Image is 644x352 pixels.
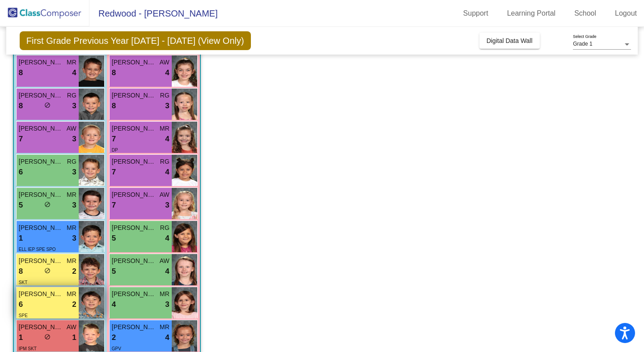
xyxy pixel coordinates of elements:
[165,299,169,310] span: 3
[165,199,169,211] span: 3
[112,332,116,344] span: 2
[67,223,76,233] span: MR
[19,266,23,277] span: 8
[165,166,169,178] span: 4
[112,266,116,277] span: 5
[67,91,76,100] span: RG
[160,289,169,299] span: MR
[160,157,169,166] span: RG
[456,6,496,21] a: Support
[160,124,169,133] span: MR
[67,256,76,266] span: MR
[165,332,169,344] span: 4
[19,223,64,233] span: [PERSON_NAME]
[112,124,157,133] span: [PERSON_NAME]
[19,233,23,244] span: 1
[112,233,116,244] span: 5
[165,266,169,277] span: 4
[165,67,169,79] span: 4
[112,190,157,199] span: [PERSON_NAME]
[112,157,157,166] span: [PERSON_NAME]
[72,133,76,145] span: 3
[72,199,76,211] span: 3
[112,67,116,79] span: 8
[112,133,116,145] span: 7
[165,233,169,244] span: 4
[19,199,23,211] span: 5
[72,166,76,178] span: 3
[19,332,23,344] span: 1
[72,299,76,310] span: 2
[165,100,169,112] span: 3
[19,166,23,178] span: 6
[500,6,563,21] a: Learning Portal
[112,58,157,67] span: [PERSON_NAME]
[67,157,76,166] span: RG
[112,148,118,153] span: DP
[573,41,592,47] span: Grade 1
[72,266,76,277] span: 2
[67,58,76,67] span: MR
[160,256,169,266] span: AW
[44,334,51,340] span: do_not_disturb_alt
[72,100,76,112] span: 3
[487,37,533,44] span: Digital Data Wall
[67,190,76,199] span: MR
[160,322,169,332] span: MR
[112,100,116,112] span: 8
[44,201,51,208] span: do_not_disturb_alt
[160,58,169,67] span: AW
[67,124,76,133] span: AW
[19,346,37,351] span: IPM SKT
[112,223,157,233] span: [PERSON_NAME]
[19,190,64,199] span: [PERSON_NAME]
[112,322,157,332] span: [PERSON_NAME]
[160,91,169,100] span: RG
[19,124,64,133] span: [PERSON_NAME]
[89,6,218,21] span: Redwood - [PERSON_NAME]
[19,247,56,252] span: ELL IEP SPE SPO
[67,289,76,299] span: MR
[19,322,64,332] span: [PERSON_NAME]
[67,322,76,332] span: AW
[160,190,169,199] span: AW
[19,313,28,318] span: SPE
[608,6,644,21] a: Logout
[19,67,23,79] span: 8
[44,102,51,108] span: do_not_disturb_alt
[112,346,121,351] span: GPV
[112,199,116,211] span: 7
[72,332,76,344] span: 1
[44,267,51,274] span: do_not_disturb_alt
[112,91,157,100] span: [PERSON_NAME]
[112,166,116,178] span: 7
[19,299,23,310] span: 6
[19,256,64,266] span: [PERSON_NAME]
[19,157,64,166] span: [PERSON_NAME]
[20,31,251,50] span: First Grade Previous Year [DATE] - [DATE] (View Only)
[19,280,27,285] span: SKT
[19,289,64,299] span: [PERSON_NAME]
[19,100,23,112] span: 8
[19,58,64,67] span: [PERSON_NAME] [PERSON_NAME]
[72,67,76,79] span: 4
[19,91,64,100] span: [PERSON_NAME]
[112,299,116,310] span: 4
[112,289,157,299] span: [PERSON_NAME]
[112,256,157,266] span: [PERSON_NAME]
[19,133,23,145] span: 7
[72,233,76,244] span: 3
[160,223,169,233] span: RG
[567,6,603,21] a: School
[479,33,540,49] button: Digital Data Wall
[165,133,169,145] span: 4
